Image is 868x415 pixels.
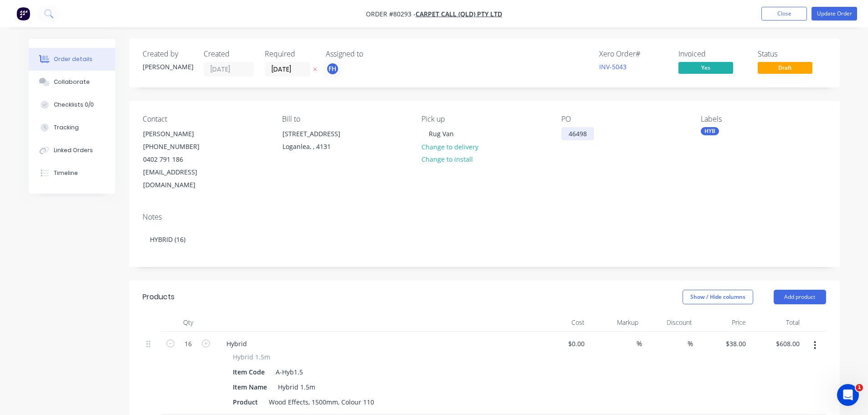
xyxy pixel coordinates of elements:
div: Qty [161,313,216,332]
div: Xero Order # [599,50,668,58]
button: Add product [774,290,826,304]
div: Discount [642,313,696,332]
a: INV-5043 [599,62,627,71]
div: Collaborate [54,78,90,86]
button: Change to install [416,153,478,165]
span: Order #80293 - [366,10,416,18]
div: Item Code [229,365,268,379]
button: Timeline [29,162,115,184]
div: Hybrid 1.5m [274,380,319,394]
div: A-Hyb1.5 [272,365,307,379]
div: Tracking [54,123,79,132]
div: Wood Effects, 1500mm, Colour 110 [265,395,378,409]
div: Price [696,313,750,332]
div: Required [265,50,315,58]
div: Pick up [421,115,546,123]
span: Hybrid 1.5m [233,352,270,362]
button: FH [326,62,339,76]
button: Close [761,7,807,20]
div: PO [561,115,686,123]
button: Order details [29,48,115,71]
span: Draft [758,62,812,73]
div: HYBRID (16) [143,225,826,253]
span: % [637,338,642,349]
div: 46498 [561,127,594,140]
div: Product [229,395,262,409]
a: Carpet Call (QLD) Pty Ltd [416,10,502,18]
div: Total [750,313,803,332]
span: % [688,338,693,349]
div: Labels [701,115,826,123]
div: Contact [143,115,267,123]
div: Markup [588,313,642,332]
button: Tracking [29,116,115,139]
div: Created by [143,50,193,58]
div: Bill to [282,115,407,123]
div: Products [143,292,175,302]
iframe: Intercom live chat [837,384,859,406]
div: [STREET_ADDRESS] [282,128,358,140]
div: Notes [143,213,826,221]
div: Checklists 0/0 [54,101,94,109]
span: Yes [678,62,733,73]
button: Collaborate [29,71,115,93]
div: Timeline [54,169,78,177]
div: [PHONE_NUMBER] [143,140,219,153]
button: Update Order [812,7,857,20]
div: [EMAIL_ADDRESS][DOMAIN_NAME] [143,166,219,191]
div: Loganlea, , 4131 [282,140,358,153]
div: Linked Orders [54,146,93,154]
div: [STREET_ADDRESS]Loganlea, , 4131 [275,127,366,156]
div: [PERSON_NAME] [143,62,193,72]
div: [PERSON_NAME] [143,128,219,140]
div: Item Name [229,380,271,394]
div: HYB [701,127,719,135]
button: Show / Hide columns [683,290,753,304]
div: Cost [534,313,588,332]
button: Linked Orders [29,139,115,162]
span: 1 [856,384,863,391]
div: Created [204,50,254,58]
div: [PERSON_NAME][PHONE_NUMBER]0402 791 186[EMAIL_ADDRESS][DOMAIN_NAME] [135,127,226,192]
div: Rug Van [421,127,461,140]
div: Status [758,50,826,58]
div: 0402 791 186 [143,153,219,166]
button: Change to delivery [416,140,483,153]
img: Factory [16,7,30,20]
div: Order details [54,55,92,63]
button: Checklists 0/0 [29,93,115,116]
div: Assigned to [326,50,417,58]
div: Hybrid [219,337,254,350]
div: Invoiced [678,50,747,58]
